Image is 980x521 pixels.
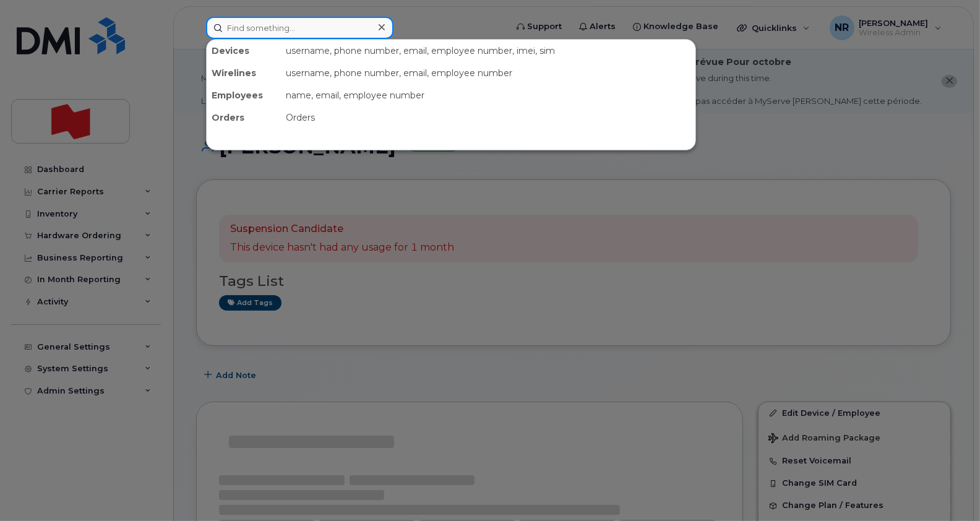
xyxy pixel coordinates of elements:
[281,106,695,129] div: Orders
[281,40,695,62] div: username, phone number, email, employee number, imei, sim
[207,40,281,62] div: Devices
[281,84,695,106] div: name, email, employee number
[207,106,281,129] div: Orders
[281,62,695,84] div: username, phone number, email, employee number
[207,62,281,84] div: Wirelines
[207,84,281,106] div: Employees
